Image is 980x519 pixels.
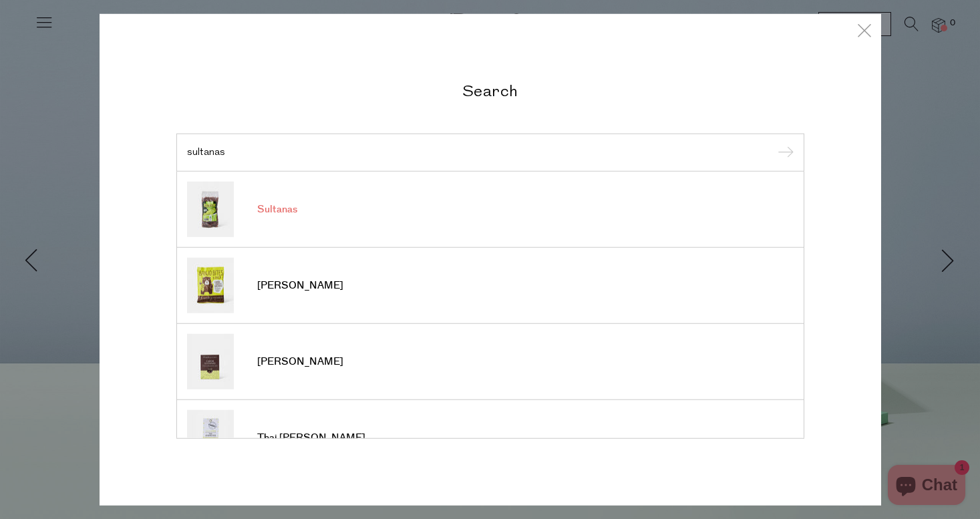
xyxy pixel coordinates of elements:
input: Search [187,147,794,157]
span: [PERSON_NAME] [257,355,343,369]
span: Thai [PERSON_NAME] [257,431,365,445]
span: Sultanas [257,203,297,216]
a: [PERSON_NAME] [187,258,794,313]
span: [PERSON_NAME] [257,279,343,293]
a: Thai [PERSON_NAME] [187,410,794,466]
img: Sultanas [187,182,234,237]
a: Sultanas [187,182,794,237]
img: Carob Sultanas [187,258,234,313]
img: Thai Jasmine Rice [187,410,234,466]
h2: Search [176,80,804,100]
a: [PERSON_NAME] [187,334,794,389]
img: Carob Sultanas [187,334,234,389]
